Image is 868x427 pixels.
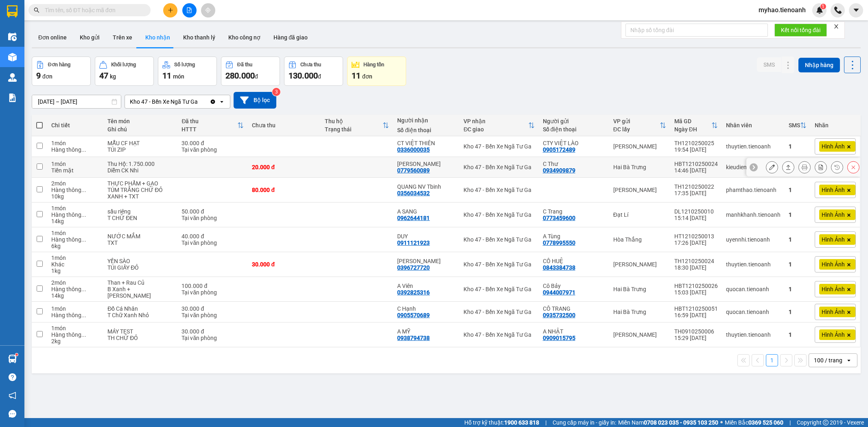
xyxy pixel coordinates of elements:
div: thuytien.tienoanh [726,261,781,268]
div: Tại văn phòng [181,335,244,341]
div: 1 món [51,140,99,146]
div: TXT [107,240,173,246]
div: T CHỮ ĐEN [107,215,173,221]
div: 30.000 đ [181,328,244,335]
div: Khối lượng [111,62,136,68]
div: 1 [789,309,807,315]
span: đơn [42,73,52,80]
span: 1 [822,4,824,9]
span: 47 [99,71,108,81]
div: NƯỚC MẮM [107,233,173,240]
img: icon-new-feature [816,7,823,14]
img: warehouse-icon [8,33,17,41]
button: Hàng đã giao [267,28,314,47]
span: | [789,418,791,427]
div: TH CHỮ ĐỎ [107,335,173,341]
div: T Chữ Xanh Nhỏ [107,312,173,318]
div: 0935732500 [543,312,575,318]
div: Khác [51,261,99,268]
button: Nhập hàng [798,58,840,72]
strong: 0369 525 060 [748,419,783,426]
div: quocan.tienoanh [726,309,781,315]
div: 0843384738 [543,264,575,271]
div: Số điện thoại [397,127,455,133]
span: Hình Ảnh [822,143,845,150]
div: Kho 47 - Bến Xe Ngã Tư Ga [464,164,534,170]
button: Số lượng11món [158,57,217,86]
button: Trên xe [106,28,139,47]
div: HBT1210250024 [674,161,718,167]
img: warehouse-icon [8,73,17,82]
div: 0336000035 [397,146,430,153]
div: 1 [789,187,807,193]
div: uyennhi.tienoanh [726,236,781,243]
div: THỰC PHẨM + GẠO [107,180,173,187]
div: ĐC lấy [613,126,660,133]
div: TH1210250024 [674,258,718,264]
div: HTTT [181,126,237,133]
div: CTY VIỆT LÀO [543,140,605,146]
button: file-add [182,3,197,17]
span: đ [318,73,321,80]
div: 0962644181 [397,215,430,221]
div: Tại văn phòng [181,312,244,318]
div: TÚI ZIP [107,146,173,153]
div: 0911121923 [397,240,430,246]
div: 1 [789,286,807,292]
div: 1 [789,143,807,150]
button: aim [201,3,215,17]
div: 15:29 [DATE] [674,335,718,341]
span: Miền Nam [618,418,718,427]
div: manhkhanh.tienoanh [726,211,781,218]
div: 15:03 [DATE] [674,289,718,296]
input: Tìm tên, số ĐT hoặc mã đơn [45,6,141,15]
div: Hàng thông thường [51,187,99,193]
div: A MỸ [397,328,455,335]
sup: 3 [272,88,280,96]
div: 18:30 [DATE] [674,264,718,271]
span: close [833,24,839,29]
div: Số lượng [174,62,195,68]
button: Bộ lọc [234,92,276,109]
div: Đạt Lí [613,211,666,218]
div: 30.000 đ [181,140,244,146]
div: 1 món [51,255,99,261]
div: Hàng thông thường [51,331,99,338]
span: copyright [823,420,829,425]
div: Tại văn phòng [181,240,244,246]
div: Tại văn phòng [181,146,244,153]
span: Cung cấp máy in - giấy in: [553,418,616,427]
div: sầu riêng [107,208,173,215]
div: Kho 47 - Bến Xe Ngã Tư Ga [464,236,534,243]
div: Hai Bà Trưng [613,164,666,170]
span: ... [81,211,86,218]
button: Chưa thu130.000đ [284,57,343,86]
button: Hàng tồn11đơn [347,57,406,86]
span: Hỗ trợ kỹ thuật: [464,418,539,427]
div: C Linh [397,161,455,167]
span: 280.000 [225,71,255,81]
div: [PERSON_NAME] [613,331,666,338]
div: 1 [789,236,807,243]
span: Hình Ảnh [822,331,845,338]
div: HBT1210250051 [674,305,718,312]
button: caret-down [849,3,863,17]
div: TH1210250022 [674,183,718,190]
span: kg [110,73,116,80]
div: DL1210250010 [674,208,718,215]
div: VP gửi [613,118,660,124]
div: 1 món [51,325,99,331]
div: A Viên [397,283,455,289]
div: 0905570689 [397,312,430,318]
div: Cô Bảy [543,283,605,289]
button: Kho gửi [73,28,106,47]
div: 0396727720 [397,264,430,271]
div: 17:35 [DATE] [674,190,718,196]
div: 14 kg [51,292,99,299]
div: Thu hộ [325,118,383,124]
div: 1 kg [51,268,99,274]
div: Tại văn phòng [181,289,244,296]
button: Đơn hàng9đơn [32,57,91,86]
div: C Thư [543,161,605,167]
div: Kho 47 - Bến Xe Ngã Tư Ga [464,261,534,268]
